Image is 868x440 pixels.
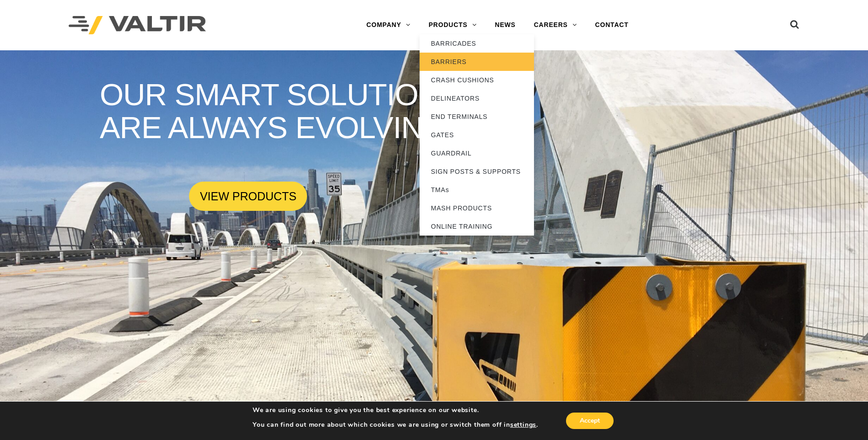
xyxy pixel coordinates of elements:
a: END TERMINALS [420,107,534,126]
a: BARRICADES [420,34,534,53]
a: CONTACT [586,16,638,34]
a: CAREERS [525,16,586,34]
a: SIGN POSTS & SUPPORTS [420,162,534,181]
a: DELINEATORS [420,89,534,107]
a: MASH PRODUCTS [420,199,534,217]
a: BARRIERS [420,53,534,71]
a: TMAs [420,181,534,199]
rs-layer: OUR SMART SOLUTIONS ARE ALWAYS EVOLVING. [100,78,498,145]
a: GATES [420,126,534,144]
a: GUARDRAIL [420,144,534,162]
a: ONLINE TRAINING [420,217,534,236]
p: We are using cookies to give you the best experience on our website. [253,406,538,414]
a: NEWS [486,16,525,34]
a: COMPANY [357,16,420,34]
a: VIEW PRODUCTS [189,182,307,211]
a: PRODUCTS [420,16,486,34]
p: You can find out more about which cookies we are using or switch them off in . [253,421,538,429]
a: CRASH CUSHIONS [420,71,534,89]
img: Valtir [69,16,206,35]
button: settings [510,421,536,429]
button: Accept [566,413,614,429]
